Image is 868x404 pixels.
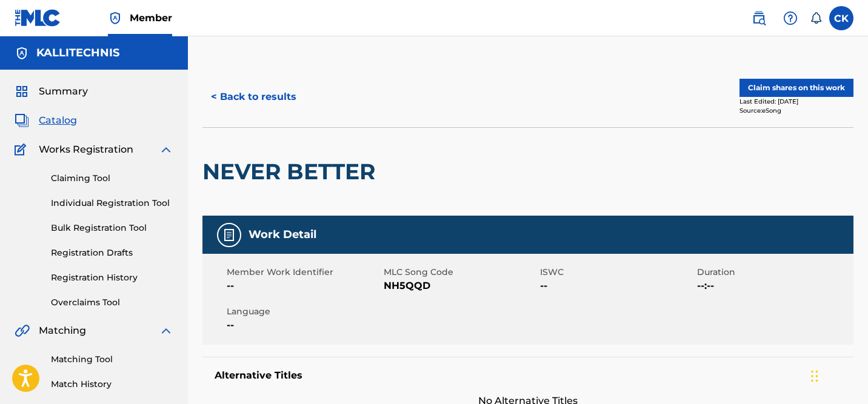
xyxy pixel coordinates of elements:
[697,279,851,293] span: --:--
[51,172,173,185] a: Claiming Tool
[51,222,173,234] a: Bulk Registration Tool
[39,142,133,157] span: Works Registration
[130,11,172,25] span: Member
[108,11,122,25] img: Top Rightsholder
[39,113,77,128] span: Catalog
[384,266,538,279] span: MLC Song Code
[739,79,853,97] button: Claim shares on this work
[15,46,29,61] img: Accounts
[51,197,173,210] a: Individual Registration Tool
[202,82,305,112] button: < Back to results
[739,106,853,115] div: Source: eSong
[15,113,29,128] img: Catalog
[51,271,173,284] a: Registration History
[697,266,851,279] span: Duration
[15,113,77,128] a: CatalogCatalog
[215,369,841,382] h5: Alternative Titles
[15,323,30,338] img: Matching
[752,11,766,25] img: search
[15,84,29,99] img: Summary
[778,6,803,30] div: Help
[51,247,173,259] a: Registration Drafts
[227,305,381,318] span: Language
[811,358,818,394] div: Drag
[36,46,119,60] h5: KALLITECHNIS
[807,346,868,404] iframe: Chat Widget
[829,6,853,30] div: User Menu
[159,142,173,157] img: expand
[202,158,381,185] h2: NEVER BETTER
[834,245,868,342] iframe: Resource Center
[227,318,381,333] span: --
[15,84,88,99] a: SummarySummary
[39,84,88,99] span: Summary
[39,323,86,338] span: Matching
[747,6,771,30] a: Public Search
[222,228,236,242] img: Work Detail
[540,279,694,293] span: --
[159,323,173,338] img: expand
[783,11,798,25] img: help
[810,12,822,24] div: Notifications
[540,266,694,279] span: ISWC
[51,378,173,391] a: Match History
[15,9,61,27] img: MLC Logo
[51,296,173,309] a: Overclaims Tool
[739,97,853,106] div: Last Edited: [DATE]
[384,279,538,293] span: NH5QQD
[51,353,173,366] a: Matching Tool
[249,228,316,242] h5: Work Detail
[227,279,381,293] span: --
[15,142,30,157] img: Works Registration
[227,266,381,279] span: Member Work Identifier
